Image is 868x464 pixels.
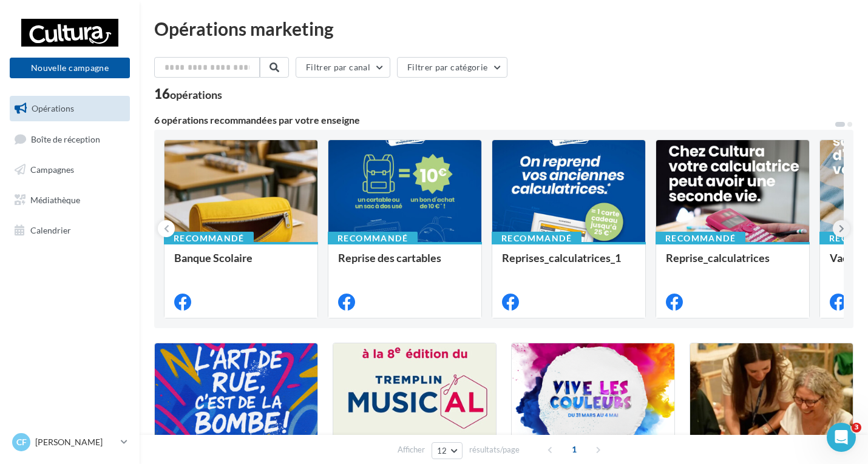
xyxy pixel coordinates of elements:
span: Reprises_calculatrices_1 [502,251,621,264]
div: Recommandé [164,232,254,245]
span: Opérations [32,103,74,113]
span: Banque Scolaire [174,251,253,264]
p: [PERSON_NAME] [35,436,116,448]
div: Recommandé [656,232,745,245]
div: Recommandé [492,232,581,245]
iframe: Intercom live chat [827,423,856,452]
span: Afficher [398,444,425,456]
a: CF [PERSON_NAME] [10,431,130,454]
span: Campagnes [30,164,74,175]
button: Nouvelle campagne [10,58,130,78]
span: 12 [437,446,447,456]
span: Médiathèque [30,195,80,205]
span: résultats/page [469,444,520,456]
span: 3 [852,423,861,432]
button: Filtrer par catégorie [397,57,507,78]
div: 16 [154,87,222,101]
a: Opérations [7,96,132,121]
button: Filtrer par canal [296,57,390,78]
a: Boîte de réception [7,126,132,152]
span: Boîte de réception [31,133,100,144]
div: Opérations marketing [154,19,853,38]
a: Calendrier [7,218,132,243]
span: Reprise_calculatrices [666,251,770,264]
span: 1 [565,440,584,459]
div: 6 opérations recommandées par votre enseigne [154,115,834,125]
button: 12 [432,442,463,459]
span: Reprise des cartables [338,251,441,264]
div: opérations [170,89,222,100]
span: CF [16,436,27,448]
a: Campagnes [7,157,132,183]
span: Calendrier [30,224,71,235]
a: Médiathèque [7,187,132,213]
div: Recommandé [328,232,418,245]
